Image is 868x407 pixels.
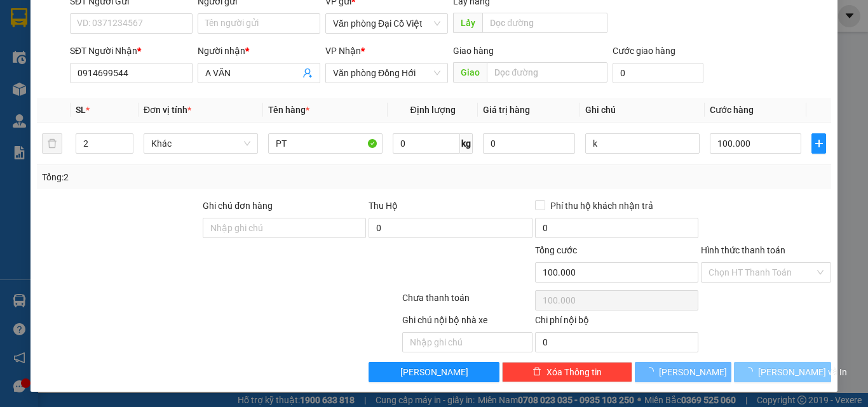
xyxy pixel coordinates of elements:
[659,365,727,379] span: [PERSON_NAME]
[532,367,541,377] span: delete
[42,170,336,184] div: Tổng: 2
[268,133,383,154] input: VD: Bàn, Ghế
[70,44,193,58] div: SĐT Người Nhận
[460,133,473,154] span: kg
[400,365,468,379] span: [PERSON_NAME]
[585,133,700,154] input: Ghi Chú
[268,105,309,115] span: Tên hàng
[151,134,250,153] span: Khác
[402,332,532,352] input: Nhập ghi chú
[482,13,607,33] input: Dọc đường
[76,105,86,115] span: SL
[758,365,847,379] span: [PERSON_NAME] và In
[203,218,366,238] input: Ghi chú đơn hàng
[545,199,658,213] span: Phí thu hộ khách nhận trả
[198,44,320,58] div: Người nhận
[487,62,607,83] input: Dọc đường
[453,46,494,56] span: Giao hàng
[635,362,732,382] button: [PERSON_NAME]
[203,201,273,211] label: Ghi chú đơn hàng
[369,362,499,382] button: [PERSON_NAME]
[546,365,602,379] span: Xóa Thông tin
[535,245,577,255] span: Tổng cước
[701,245,785,255] label: Hình thức thanh toán
[325,46,361,56] span: VP Nhận
[369,201,398,211] span: Thu Hộ
[710,105,754,115] span: Cước hàng
[811,133,826,154] button: plus
[734,362,831,382] button: [PERSON_NAME] và In
[401,291,534,313] div: Chưa thanh toán
[580,98,705,123] th: Ghi chú
[812,138,825,149] span: plus
[483,105,530,115] span: Giá trị hàng
[410,105,455,115] span: Định lượng
[402,313,532,332] div: Ghi chú nội bộ nhà xe
[453,62,487,83] span: Giao
[333,14,440,33] span: Văn phòng Đại Cồ Việt
[144,105,191,115] span: Đơn vị tính
[502,362,632,382] button: deleteXóa Thông tin
[302,68,313,78] span: user-add
[453,13,482,33] span: Lấy
[744,367,758,376] span: loading
[333,63,440,83] span: Văn phòng Đồng Hới
[483,133,574,154] input: 0
[535,313,698,332] div: Chi phí nội bộ
[42,133,62,154] button: delete
[645,367,659,376] span: loading
[613,63,703,83] input: Cước giao hàng
[613,46,675,56] label: Cước giao hàng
